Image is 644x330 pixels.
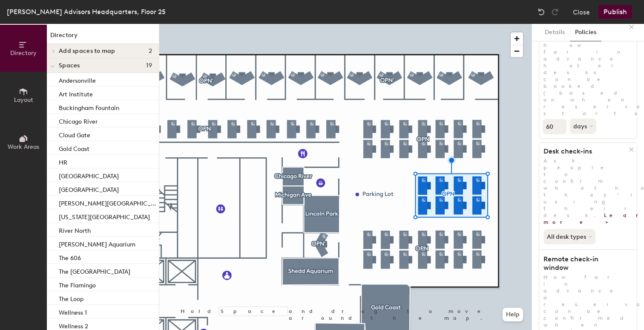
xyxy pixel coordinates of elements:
[59,266,130,275] p: The [GEOGRAPHIC_DATA]
[59,211,150,221] p: [US_STATE][GEOGRAPHIC_DATA]
[59,307,87,316] p: Wellness 1
[539,35,637,117] p: Restrict how far in advance hotel desks can be booked (based on when reservation starts).
[146,62,152,69] span: 19
[47,31,159,44] h1: Directory
[59,170,119,180] p: [GEOGRAPHIC_DATA]
[551,8,559,16] img: Redo
[59,75,96,84] p: Andersonville
[570,119,596,134] button: days
[59,293,83,303] p: The Loop
[59,143,89,153] p: Gold Coast
[59,320,88,330] p: Wellness 2
[59,197,157,207] p: [PERSON_NAME][GEOGRAPHIC_DATA]
[537,8,546,16] img: Undo
[149,48,152,55] span: 2
[59,116,98,125] p: Chicago River
[59,62,80,69] span: Spaces
[539,255,629,272] h1: Remote check-in window
[14,96,33,104] span: Layout
[540,24,570,41] button: Details
[7,6,166,17] div: [PERSON_NAME] Advisors Headquarters, Floor 25
[59,225,91,234] p: River North
[59,238,135,248] p: [PERSON_NAME] Aquarium
[10,49,37,57] span: Directory
[503,308,523,321] button: Help
[539,147,629,156] h1: Desk check-ins
[59,129,90,139] p: Cloud Gate
[59,156,67,166] p: HR
[598,5,632,19] button: Publish
[59,102,119,112] p: Buckingham Fountain
[59,88,93,98] p: Art Institute
[59,184,119,194] p: [GEOGRAPHIC_DATA]
[59,48,115,55] span: Add spaces to map
[59,252,81,262] p: The 606
[570,24,601,41] button: Policies
[59,279,96,289] p: The Flamingo
[573,5,590,19] button: Close
[543,229,595,244] button: All desk types
[8,143,39,151] span: Work Areas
